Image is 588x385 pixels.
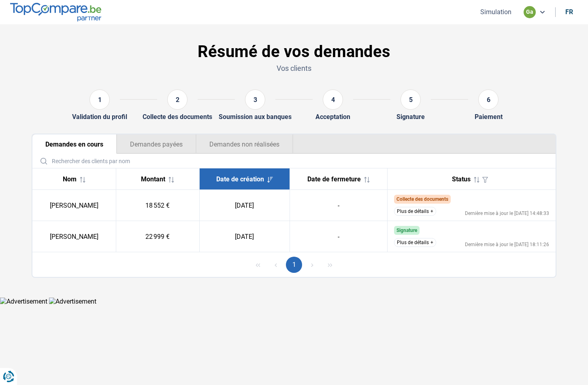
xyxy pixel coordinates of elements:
[63,175,77,183] span: Nom
[396,113,425,121] div: Signature
[32,63,556,73] p: Vos clients
[394,207,436,216] button: Plus de détails
[401,89,421,110] div: 5
[36,154,552,168] input: Rechercher des clients par nom
[199,221,290,252] td: [DATE]
[219,113,292,121] div: Soumission aux banques
[196,134,293,154] button: Demandes non réalisées
[475,113,503,121] div: Paiement
[199,190,290,221] td: [DATE]
[323,89,343,110] div: 4
[32,42,556,62] h1: Résumé de vos demandes
[116,190,199,221] td: 18 552 €
[286,257,302,273] button: Page 1
[304,257,320,273] button: Next Page
[32,134,117,154] button: Demandes en cours
[524,6,536,18] div: ga
[465,242,549,247] div: Dernière mise à jour le [DATE] 18:11:26
[167,89,187,110] div: 2
[315,113,350,121] div: Acceptation
[117,134,196,154] button: Demandes payées
[245,89,265,110] div: 3
[290,190,387,221] td: -
[216,175,264,183] span: Date de création
[143,113,212,121] div: Collecte des documents
[394,238,436,247] button: Plus de détails
[396,196,448,202] span: Collecte des documents
[322,257,338,273] button: Last Page
[290,221,387,252] td: -
[307,175,361,183] span: Date de fermeture
[32,190,116,221] td: [PERSON_NAME]
[116,221,199,252] td: 22 999 €
[72,113,127,121] div: Validation du profil
[478,89,499,110] div: 6
[89,89,110,110] div: 1
[141,175,165,183] span: Montant
[268,257,284,273] button: Previous Page
[396,228,417,233] span: Signature
[10,3,101,21] img: TopCompare.be
[478,8,514,16] button: Simulation
[250,257,266,273] button: First Page
[49,298,96,305] img: Advertisement
[565,8,573,16] div: fr
[32,221,116,252] td: [PERSON_NAME]
[465,211,549,216] div: Dernière mise à jour le [DATE] 14:48:33
[452,175,471,183] span: Status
